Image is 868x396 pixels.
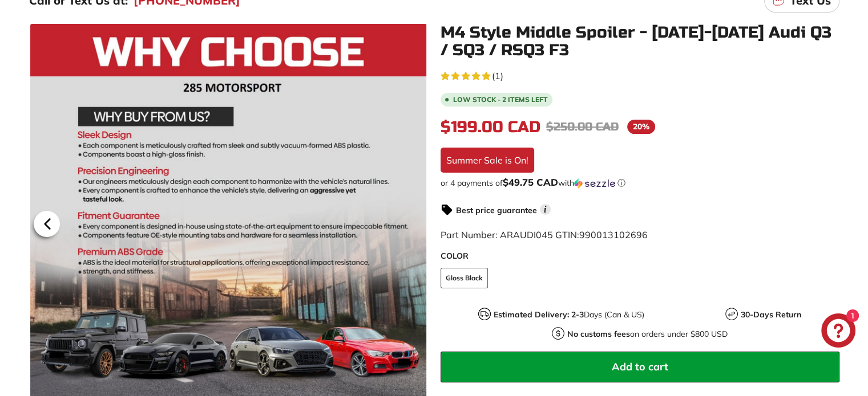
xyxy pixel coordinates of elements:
[503,176,558,188] span: $49.75 CAD
[441,229,648,240] span: Part Number: ARAUDI045 GTIN:
[441,117,540,137] span: $199.00 CAD
[627,120,655,134] span: 20%
[441,177,839,189] div: or 4 payments of with
[494,309,584,320] strong: Estimated Delivery: 2-3
[441,352,839,382] button: Add to cart
[492,69,503,83] span: (1)
[612,360,668,373] span: Add to cart
[441,68,839,83] a: 5.0 rating (1 votes)
[453,96,548,103] span: Low stock - 2 items left
[818,313,859,350] inbox-online-store-chat: Shopify online store chat
[574,178,615,189] img: Sezzle
[579,229,648,240] span: 990013102696
[567,328,728,340] p: on orders under $800 USD
[441,148,534,173] div: Summer Sale is On!
[494,309,644,321] p: Days (Can & US)
[441,250,839,262] label: COLOR
[741,309,801,320] strong: 30-Days Return
[456,205,537,215] strong: Best price guarantee
[567,329,630,339] strong: No customs fees
[441,24,839,59] h1: M4 Style Middle Spoiler - [DATE]-[DATE] Audi Q3 / SQ3 / RSQ3 F3
[441,177,839,189] div: or 4 payments of$49.75 CADwithSezzle Click to learn more about Sezzle
[546,120,619,134] span: $250.00 CAD
[540,204,551,215] span: i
